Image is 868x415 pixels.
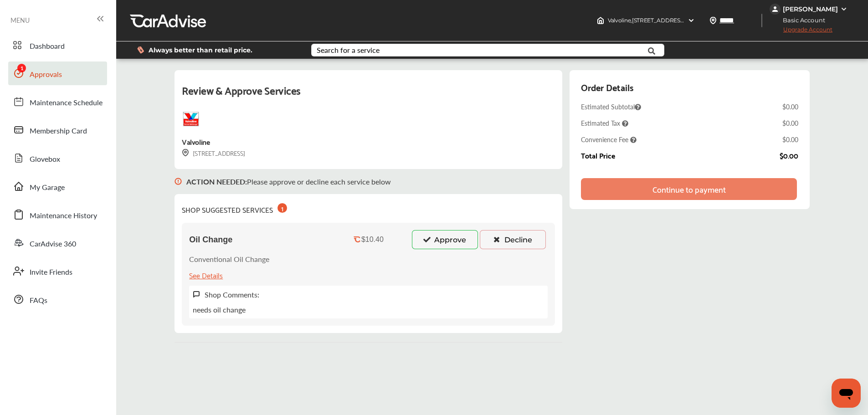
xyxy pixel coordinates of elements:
[581,79,633,95] div: Order Details
[182,148,245,158] div: [STREET_ADDRESS]
[782,118,798,128] div: $0.00
[30,69,62,81] span: Approvals
[149,47,252,53] span: Always better than retail price.
[186,176,391,187] p: Please approve or decline each service below
[770,26,832,37] span: Upgrade Account
[8,287,107,311] a: FAQs
[8,118,107,142] a: Membership Card
[480,230,546,249] button: Decline
[581,118,628,128] span: Estimated Tax
[783,5,838,13] div: [PERSON_NAME]
[205,289,259,300] label: Shop Comments:
[652,184,726,194] div: Continue to payment
[182,149,189,157] img: svg+xml;base64,PHN2ZyB3aWR0aD0iMTYiIGhlaWdodD0iMTciIHZpZXdCb3g9IjAgMCAxNiAxNyIgZmlsbD0ibm9uZSIgeG...
[597,17,604,24] img: header-home-logo.8d720a4f.svg
[709,17,717,24] img: location_vector.a44bc228.svg
[193,291,200,298] img: svg+xml;base64,PHN2ZyB3aWR0aD0iMTYiIGhlaWdodD0iMTciIHZpZXdCb3g9IjAgMCAxNiAxNyIgZmlsbD0ibm9uZSIgeG...
[581,102,641,111] span: Estimated Subtotal
[30,41,65,52] span: Dashboard
[10,16,30,24] span: MENU
[30,154,60,165] span: Glovebox
[137,46,144,54] img: dollor_label_vector.a70140d1.svg
[30,182,65,194] span: My Garage
[30,238,76,250] span: CarAdvise 360
[8,174,107,198] a: My Garage
[761,14,762,27] img: header-divider.bc55588e.svg
[30,125,87,137] span: Membership Card
[317,46,380,54] div: Search for a service
[277,203,287,213] div: 1
[782,135,798,144] div: $0.00
[8,259,107,283] a: Invite Friends
[780,151,798,159] div: $0.00
[189,235,232,245] span: Oil Change
[361,236,384,244] div: $10.40
[688,17,695,24] img: header-down-arrow.9dd2ce7d.svg
[770,15,832,25] span: Basic Account
[182,201,287,215] div: SHOP SUGGESTED SERVICES
[186,176,247,187] b: ACTION NEEDED :
[8,61,107,85] a: Approvals
[782,102,798,111] div: $0.00
[8,33,107,57] a: Dashboard
[840,5,847,13] img: WGsFRI8htEPBVLJbROoPRyZpYNWhNONpIPPETTm6eUC0GeLEiAAAAAElFTkSuQmCC
[30,295,47,307] span: FAQs
[182,135,210,148] div: Valvoline
[832,379,861,408] iframe: Button to launch messaging window
[182,110,200,128] img: logo-valvoline.png
[189,254,269,264] p: Conventional Oil Change
[30,210,97,222] span: Maintenance History
[608,17,773,24] span: Valvoline , [STREET_ADDRESS] [GEOGRAPHIC_DATA] , MN 55445
[175,169,182,194] img: svg+xml;base64,PHN2ZyB3aWR0aD0iMTYiIGhlaWdodD0iMTciIHZpZXdCb3g9IjAgMCAxNiAxNyIgZmlsbD0ibm9uZSIgeG...
[8,203,107,226] a: Maintenance History
[8,90,107,113] a: Maintenance Schedule
[412,230,478,249] button: Approve
[8,146,107,170] a: Glovebox
[30,97,103,109] span: Maintenance Schedule
[189,269,223,281] div: See Details
[8,231,107,255] a: CarAdvise 360
[770,4,781,15] img: jVpblrzwTbfkPYzPPzSLxeg0AAAAASUVORK5CYII=
[182,81,555,110] div: Review & Approve Services
[581,135,637,144] span: Convenience Fee
[193,304,246,315] p: needs oil change
[30,266,72,278] span: Invite Friends
[581,151,615,159] div: Total Price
